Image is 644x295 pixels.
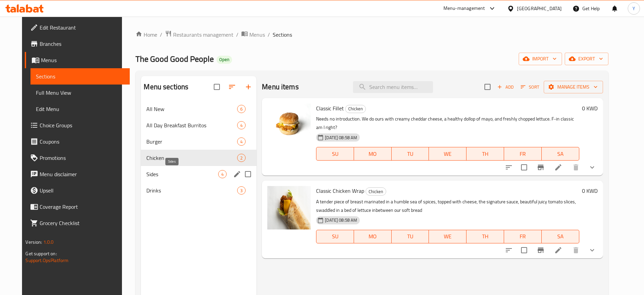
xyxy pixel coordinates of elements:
a: Restaurants management [165,30,233,39]
div: Open [216,56,232,64]
button: Manage items [544,81,603,93]
button: show more [584,242,600,258]
span: Sides [146,170,218,178]
span: import [524,55,557,63]
button: SA [542,230,579,243]
span: Full Menu View [36,89,124,97]
button: sort-choices [501,159,517,176]
span: All Day Breakfast Burritos [146,121,237,129]
span: [DATE] 08:58 AM [322,217,360,223]
button: WE [429,230,466,243]
span: 4 [237,122,245,129]
nav: breadcrumb [136,30,608,39]
span: 1.0.0 [43,238,54,246]
span: Edit Restaurant [40,23,124,32]
div: items [237,154,246,162]
button: SU [316,147,354,161]
h6: 0 KWD [582,104,598,113]
input: search [353,81,433,93]
a: Home [136,31,157,39]
button: FR [504,230,542,243]
span: MO [357,149,389,159]
nav: Menu sections [141,98,256,201]
span: 2 [237,155,245,161]
div: items [237,137,246,146]
button: TU [392,230,429,243]
button: delete [568,159,584,176]
span: Chicken [366,188,386,196]
span: WE [432,232,464,241]
span: Version: [25,238,42,246]
a: Menus [241,30,265,39]
button: Add [495,82,516,92]
span: Restaurants management [173,31,233,39]
span: export [570,55,603,63]
div: Chicken2 [141,150,256,166]
a: Menu disclaimer [25,166,129,182]
span: Chicken [346,105,366,113]
button: TU [392,147,429,161]
span: Get support on: [25,249,57,258]
span: Drinks [146,186,237,195]
span: SA [544,149,577,159]
span: TU [394,232,427,241]
button: Sort [519,82,541,92]
span: SU [319,232,351,241]
span: Edit Menu [36,105,124,113]
button: TH [466,147,504,161]
button: export [565,53,608,65]
div: Burger4 [141,133,256,150]
span: 4 [219,171,226,178]
span: Burger [146,137,237,146]
span: Open [216,57,232,62]
a: Coupons [25,133,129,150]
span: Sort items [516,82,544,92]
span: Coverage Report [40,203,124,211]
button: MO [354,230,392,243]
h2: Menu items [262,82,299,92]
li: / [268,31,270,39]
a: Edit menu item [554,163,562,171]
span: Menus [249,31,265,39]
span: Sections [273,31,292,39]
span: All New [146,105,237,113]
div: Menu-management [443,4,485,13]
span: Choice Groups [40,121,124,129]
span: 4 [237,139,245,145]
a: Choice Groups [25,117,129,133]
svg: Show Choices [588,246,596,254]
span: TH [469,232,501,241]
button: SU [316,230,354,243]
a: Edit menu item [554,246,562,254]
a: Menus [25,52,129,68]
div: items [237,105,246,113]
span: Coupons [40,137,124,146]
button: import [519,53,562,65]
span: SU [319,149,351,159]
span: Select to update [517,243,531,257]
span: TU [394,149,427,159]
h2: Menu sections [144,82,188,92]
span: Sections [36,72,124,80]
button: show more [584,159,600,176]
button: Add section [240,79,256,95]
span: 6 [237,106,245,112]
div: Chicken [366,187,386,196]
span: Add item [495,82,516,92]
span: Select all sections [210,80,224,94]
button: delete [568,242,584,258]
span: Upsell [40,186,124,195]
li: / [236,31,238,39]
span: 3 [237,187,245,194]
p: Needs no introduction. We do ours with creamy cheddar cheese, a healthy dollop of mayo, and fresh... [316,115,579,132]
div: Drinks3 [141,182,256,199]
span: Select to update [517,160,531,174]
a: Promotions [25,150,129,166]
button: SA [542,147,579,161]
button: FR [504,147,542,161]
div: items [237,186,246,195]
div: [GEOGRAPHIC_DATA] [517,5,562,12]
span: Classic Chicken Wrap [316,186,364,196]
a: Upsell [25,182,129,199]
